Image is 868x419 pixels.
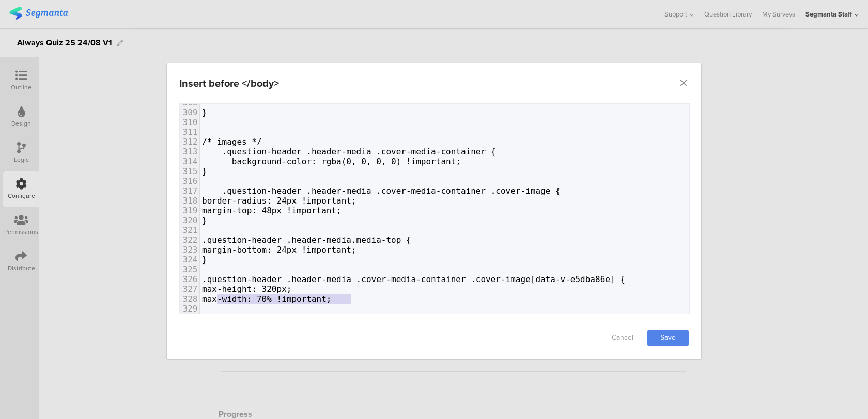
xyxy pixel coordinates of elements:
span: margin-bottom: 24px !important; [202,245,357,255]
div: 328 [180,294,199,304]
span: margin-top: 48px !important; [202,206,342,215]
div: Insert before </body> [179,75,279,91]
button: Close [678,78,689,88]
span: border-radius: 24px !important; [202,196,357,206]
div: 317 [180,186,199,196]
span: } [202,215,207,225]
div: 312 [180,137,199,147]
div: 314 [180,157,199,166]
span: max-width: 70% !important; [202,294,332,304]
span: .question-header .header-media .cover-media-container .cover-image[data-v-e5dba86e] { [202,274,625,284]
span: .question-header .header-media .cover-media-container .cover-image { [202,186,561,196]
div: 318 [180,196,199,206]
div: 311 [180,127,199,137]
span: .question-header .header-media.media-top { [202,235,411,245]
div: 315 [180,166,199,176]
span: max-height: 320px; [202,284,291,294]
span: /* images */ [202,137,262,147]
div: 324 [180,255,199,265]
span: } [202,255,207,265]
div: 322 [180,235,199,245]
div: 327 [180,284,199,294]
div: 326 [180,274,199,284]
div: 319 [180,206,199,215]
div: 309 [180,107,199,117]
div: 310 [180,117,199,127]
a: Cancel [602,330,643,346]
div: 320 [180,215,199,225]
a: Save [647,330,689,346]
span: background-color: rgba(0, 0, 0, 0) !important; [202,157,461,166]
div: 316 [180,176,199,186]
span: .question-header .header-media .cover-media-container { [202,147,495,157]
div: 329 [180,304,199,314]
span: } [202,166,207,176]
div: 321 [180,225,199,235]
div: 313 [180,147,199,157]
div: 325 [180,265,199,274]
span: } [202,107,207,117]
div: dialog [167,63,701,359]
div: 323 [180,245,199,255]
